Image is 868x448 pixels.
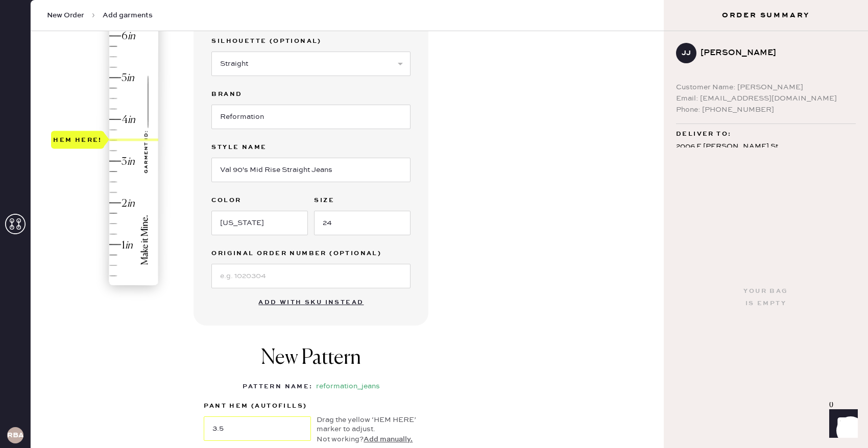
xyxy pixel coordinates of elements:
[261,346,361,381] h1: New Pattern
[676,128,731,140] span: Deliver to:
[211,247,411,260] label: Original Order Number (Optional)
[664,10,868,20] h3: Order Summary
[676,82,856,93] div: Customer Name: [PERSON_NAME]
[682,49,691,57] h3: JJ
[243,381,312,393] div: Pattern Name :
[204,400,311,412] label: pant hem (autofills)
[211,211,308,235] input: e.g. Navy
[211,194,308,207] label: Color
[103,10,153,20] span: Add garments
[317,415,418,434] div: Drag the yellow ‘HEM HERE’ marker to adjust.
[211,264,411,288] input: e.g. 1020304
[819,402,863,446] iframe: Front Chat
[211,141,411,154] label: Style name
[317,434,418,445] div: Not working?
[676,140,856,166] div: 2006 E [PERSON_NAME] St Tacoma , WA 98404
[211,35,411,47] label: Silhouette (optional)
[701,47,848,59] div: [PERSON_NAME]
[676,93,856,104] div: Email: [EMAIL_ADDRESS][DOMAIN_NAME]
[314,194,411,207] label: Size
[316,381,380,393] div: reformation_jeans
[47,10,84,20] span: New Order
[211,158,411,182] input: e.g. Daisy 2 Pocket
[252,292,370,313] button: Add with SKU instead
[7,432,23,439] h3: RBA
[204,416,311,441] input: Move the yellow marker!
[211,88,411,101] label: Brand
[364,434,413,445] button: Add manually.
[314,211,411,235] input: e.g. 30R
[676,104,856,115] div: Phone: [PHONE_NUMBER]
[211,105,411,129] input: Brand name
[53,134,102,146] div: Hem here!
[743,285,788,310] div: Your bag is empty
